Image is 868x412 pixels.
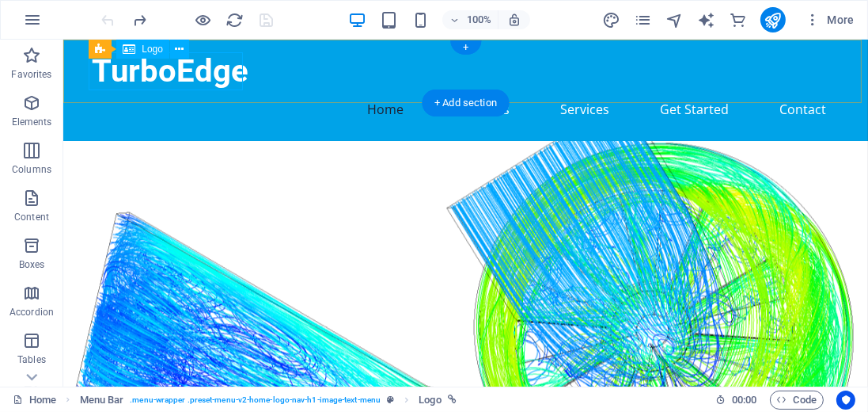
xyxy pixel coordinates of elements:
[12,163,51,176] p: Columns
[798,7,861,32] button: More
[634,11,652,29] i: Pages (Ctrl+Alt+S)
[387,395,394,404] i: This element is a customizable preset
[634,10,653,29] button: pages
[715,391,757,410] h6: Session time
[805,12,855,28] span: More
[764,11,782,29] i: Publish
[732,391,756,410] span: 00 00
[665,11,684,29] i: Navigator
[9,306,54,319] p: Accordion
[131,10,150,29] button: redo
[507,13,521,27] i: On resize automatically adjust zoom level to fit chosen device.
[226,10,244,29] button: reload
[80,391,457,410] nav: breadcrumb
[13,391,56,410] a: Click to cancel selection. Double-click to open Pages
[63,40,868,387] iframe: To enrich screen reader interactions, please activate Accessibility in Grammarly extension settings
[836,391,855,410] button: Usercentrics
[697,11,715,29] i: AI Writer
[12,116,52,128] p: Elements
[194,10,213,29] button: Click here to leave preview mode and continue editing
[697,10,716,29] button: text_generator
[602,10,621,29] button: design
[419,391,441,410] span: Click to select. Double-click to edit
[729,10,748,29] button: commerce
[770,391,824,410] button: Code
[17,353,46,366] p: Tables
[448,395,457,404] i: This element is linked
[422,90,510,116] div: + Add section
[665,10,684,29] button: navigator
[729,11,747,29] i: Commerce
[450,40,481,55] div: +
[130,391,381,410] span: . menu-wrapper .preset-menu-v2-home-logo-nav-h1-image-text-menu
[19,258,45,271] p: Boxes
[602,11,620,29] i: Design (Ctrl+Alt+Y)
[11,68,51,81] p: Favorites
[760,7,786,32] button: publish
[777,391,817,410] span: Code
[466,10,491,29] h6: 100%
[14,211,49,223] p: Content
[142,44,163,54] span: Logo
[80,391,124,410] span: Click to select. Double-click to edit
[131,11,150,29] i: Redo: Change logo type (Ctrl+Y, ⌘+Y)
[743,394,745,406] span: :
[442,10,498,29] button: 100%
[226,11,244,29] i: Reload page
